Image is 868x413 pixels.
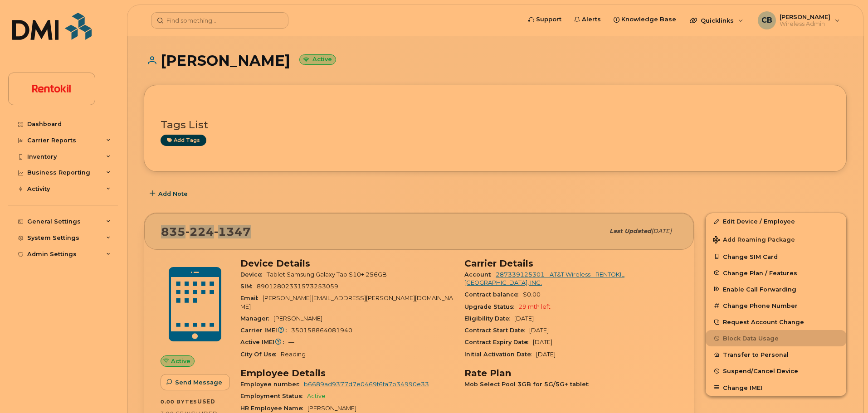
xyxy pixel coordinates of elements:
[299,54,336,65] small: Active
[464,315,514,322] span: Eligibility Date
[706,379,846,396] button: Change IMEI
[514,315,534,322] span: [DATE]
[533,339,552,345] span: [DATE]
[723,269,797,276] span: Change Plan / Features
[214,225,251,238] span: 1347
[240,327,291,334] span: Carrier IMEI
[240,295,263,301] span: Email
[723,286,796,292] span: Enable Call Forwarding
[288,339,294,345] span: —
[706,297,846,314] button: Change Phone Number
[518,303,551,310] span: 29 mth left
[464,351,536,358] span: Initial Activation Date
[240,351,281,358] span: City Of Use
[240,258,454,269] h3: Device Details
[464,368,678,379] h3: Rate Plan
[464,339,533,345] span: Contract Expiry Date
[706,265,846,281] button: Change Plan / Features
[307,393,326,399] span: Active
[144,185,195,202] button: Add Note
[464,258,678,269] h3: Carrier Details
[304,381,429,388] a: b6689ad9377d7e0469f6fa7b34990e33
[257,283,338,290] span: 89012802331573253059
[464,271,624,286] a: 287339125301 - AT&T Wireless - RENTOKIL [GEOGRAPHIC_DATA], INC.
[185,225,214,238] span: 224
[523,291,541,298] span: $0.00
[464,327,529,334] span: Contract Start Date
[706,213,846,229] a: Edit Device / Employee
[273,315,322,322] span: [PERSON_NAME]
[706,346,846,363] button: Transfer to Personal
[197,398,215,405] span: used
[281,351,306,358] span: Reading
[161,119,830,131] h3: Tags List
[529,327,549,334] span: [DATE]
[240,368,454,379] h3: Employee Details
[171,357,190,365] span: Active
[706,363,846,379] button: Suspend/Cancel Device
[464,291,523,298] span: Contract balance
[706,314,846,330] button: Request Account Change
[161,135,206,146] a: Add tags
[536,351,556,358] span: [DATE]
[706,330,846,346] button: Block Data Usage
[240,271,267,278] span: Device
[161,398,197,405] span: 0.00 Bytes
[175,378,222,387] span: Send Message
[240,339,288,345] span: Active IMEI
[240,381,304,388] span: Employee number
[144,53,847,68] h1: [PERSON_NAME]
[240,315,273,322] span: Manager
[706,230,846,248] button: Add Roaming Package
[464,303,518,310] span: Upgrade Status
[240,283,257,290] span: SIM
[706,281,846,297] button: Enable Call Forwarding
[464,271,496,278] span: Account
[161,225,251,238] span: 835
[706,248,846,265] button: Change SIM Card
[829,374,861,406] iframe: Messenger Launcher
[240,393,307,399] span: Employment Status
[307,405,356,412] span: [PERSON_NAME]
[267,271,387,278] span: Tablet Samsung Galaxy Tab S10+ 256GB
[610,228,651,234] span: Last updated
[158,189,188,198] span: Add Note
[713,236,795,245] span: Add Roaming Package
[240,295,453,310] span: [PERSON_NAME][EMAIL_ADDRESS][PERSON_NAME][DOMAIN_NAME]
[651,228,672,234] span: [DATE]
[464,381,593,388] span: Mob Select Pool 3GB for 5G/5G+ tablet
[291,327,352,334] span: 350158864081940
[723,368,798,374] span: Suspend/Cancel Device
[161,374,230,390] button: Send Message
[240,405,307,412] span: HR Employee Name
